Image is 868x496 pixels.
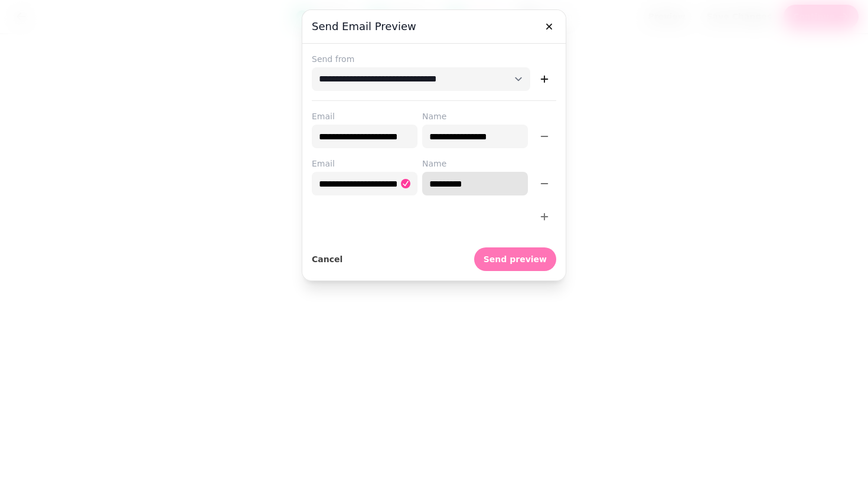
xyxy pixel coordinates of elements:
[484,255,547,263] span: Send preview
[312,158,417,169] label: Email
[422,110,528,122] label: Name
[312,19,556,34] h3: Send email preview
[312,255,342,263] span: Cancel
[312,247,342,271] button: Cancel
[422,158,528,169] label: Name
[312,53,556,65] label: Send from
[474,247,556,271] button: Send preview
[312,110,417,122] label: Email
